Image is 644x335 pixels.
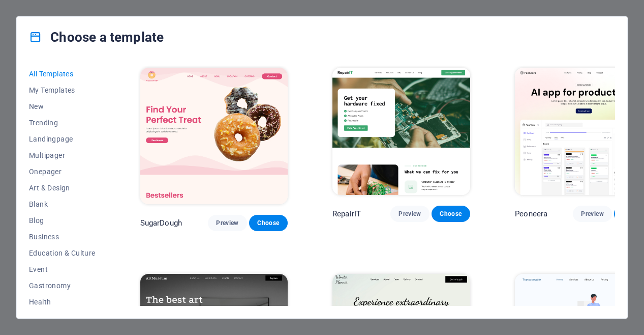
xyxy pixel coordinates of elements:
[29,70,96,78] span: All Templates
[29,167,96,176] span: Onepager
[216,219,238,227] span: Preview
[29,277,96,294] button: Gastronomy
[29,131,96,147] button: Landingpage
[29,86,96,94] span: My Templates
[208,215,247,231] button: Preview
[29,216,96,225] span: Blog
[29,147,96,163] button: Multipager
[29,294,96,310] button: Health
[390,206,429,222] button: Preview
[29,196,96,212] button: Blank
[29,265,96,273] span: Event
[29,245,96,261] button: Education & Culture
[29,200,96,208] span: Blank
[515,209,547,219] p: Peoneera
[29,233,96,241] span: Business
[29,151,96,159] span: Multipager
[581,210,603,218] span: Preview
[573,206,611,222] button: Preview
[29,249,96,257] span: Education & Culture
[29,184,96,192] span: Art & Design
[29,29,164,45] h4: Choose a template
[398,210,421,218] span: Preview
[432,206,470,222] button: Choose
[29,298,96,306] span: Health
[29,180,96,196] button: Art & Design
[29,82,96,98] button: My Templates
[29,98,96,115] button: New
[29,163,96,180] button: Onepager
[29,212,96,229] button: Blog
[29,229,96,245] button: Business
[140,68,288,204] img: SugarDough
[332,68,470,195] img: RepairIT
[29,66,96,82] button: All Templates
[440,210,462,218] span: Choose
[257,219,280,227] span: Choose
[29,282,96,290] span: Gastronomy
[29,115,96,131] button: Trending
[29,119,96,127] span: Trending
[29,261,96,277] button: Event
[29,135,96,143] span: Landingpage
[249,215,288,231] button: Choose
[29,102,96,110] span: New
[140,218,182,228] p: SugarDough
[332,209,361,219] p: RepairIT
